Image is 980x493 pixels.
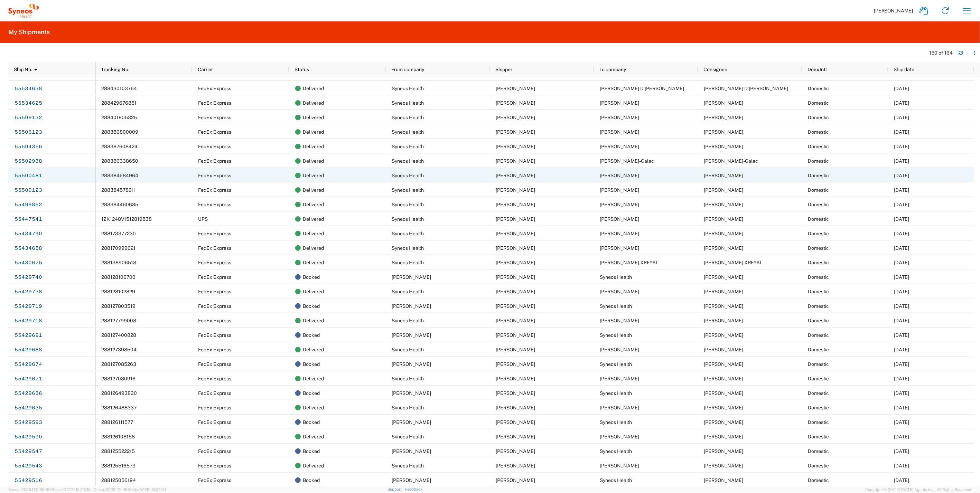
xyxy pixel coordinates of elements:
span: Domestic [808,419,829,425]
span: Matt Murray [496,173,535,178]
a: 55429719 [14,301,43,312]
span: FedEx Express [198,405,232,410]
span: Hemy Saldana XRFYAI [704,260,762,265]
span: 288170999621 [102,245,136,251]
span: Matt Murray [496,376,535,381]
span: Crystal Robles [392,303,431,309]
h2: My Shipments [8,28,50,36]
span: Syneos Health [392,260,424,265]
span: 288429676851 [102,100,137,106]
span: Domestic [808,347,829,352]
span: Khadija Nur [496,361,535,367]
span: Kimberly Tuey [704,245,744,251]
span: Syneos Health [392,463,424,468]
span: Delivered [303,226,324,241]
span: Crystal Randall [704,187,744,193]
a: 55504356 [14,141,43,152]
span: Chad Rappleyea [704,144,744,149]
span: Syneos Health [392,289,424,294]
span: Domestic [808,434,829,439]
span: Domestic [808,187,829,193]
span: Delivered [303,96,324,110]
span: FedEx Express [198,100,232,106]
span: Hemy Saldana XRFYAI [600,260,657,265]
span: Crystal Robles [496,303,535,309]
span: Delivered [303,139,324,154]
span: Matt Murray [496,434,535,439]
span: Matt Murray [704,390,744,396]
span: Dom/Intl [808,67,827,72]
span: Marcus Nguyen [600,434,640,439]
span: Matt Murray [496,158,535,164]
span: Consignee [704,67,728,72]
span: Domestic [808,463,829,468]
span: Matt Murray [496,231,535,236]
span: FedEx Express [198,158,232,164]
a: 55429593 [14,417,43,428]
span: 05/05/2025 [894,216,909,222]
span: 04/30/2025 [894,419,909,425]
span: 288127803519 [102,303,136,309]
span: Syneos Health [392,202,424,207]
span: Susan Croom [600,100,640,106]
span: Ojerie Henderson [704,289,744,294]
a: 55429636 [14,388,43,399]
span: Delivered [303,429,324,444]
span: 288430103764 [102,86,137,91]
span: To company [600,67,626,72]
a: Support [388,487,405,491]
span: Booked [303,444,320,458]
span: Carrier [198,67,213,72]
span: Matt Murray [496,100,535,106]
span: Booked [303,299,320,313]
span: Syneos Health [600,274,632,280]
span: Marie Czarina-Galac [600,158,654,164]
span: Domestic [808,129,829,135]
span: 288173377230 [102,231,136,236]
span: 288126488337 [102,405,137,410]
span: Syneos Health [392,115,424,120]
a: 55429590 [14,431,43,442]
span: 05/07/2025 [894,129,909,135]
span: 288127080916 [102,376,136,381]
span: Delivered [303,255,324,270]
span: 05/07/2025 [894,202,909,207]
span: Delivered [303,125,324,139]
a: 55434658 [14,243,43,254]
span: FedEx Express [198,187,232,193]
span: Ojerie Henderson [496,274,535,280]
span: Delivered [303,168,324,183]
span: FedEx Express [198,144,232,149]
a: 55429740 [14,272,43,283]
span: Delivered [303,400,324,415]
span: Kimberly Tuey [600,245,640,251]
span: Domestic [808,303,829,309]
a: 55429691 [14,330,43,341]
span: Delivered [303,183,324,197]
span: Susan Croom [704,100,744,106]
span: FedEx Express [198,274,232,280]
span: FedEx Express [198,347,232,352]
span: Marie Czarina-Galac [704,158,758,164]
span: Marcus Nguyen [496,419,535,425]
span: Domestic [808,86,829,91]
span: Minuette Jackson [496,332,535,338]
span: 04/30/2025 [894,434,909,439]
span: Suseela Reddy [600,216,640,222]
span: Delivered [303,110,324,125]
span: FedEx Express [198,419,232,425]
span: Caitlin D’Andrea [704,86,788,91]
span: [DATE] 10:32:38 [63,487,91,492]
span: Syneos Health [392,245,424,251]
span: 1ZK1248V1512819838 [102,216,152,222]
a: Feedback [405,487,422,491]
span: FedEx Express [198,332,232,338]
span: Matt Murray [496,405,535,410]
span: Crystal Randall [600,187,640,193]
span: Syneos Health [392,100,424,106]
span: Syneos Health [600,477,632,483]
span: Domestic [808,274,829,280]
a: 55534625 [14,97,43,108]
span: Minuette Jackson [704,347,744,352]
span: 04/30/2025 [894,332,909,338]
